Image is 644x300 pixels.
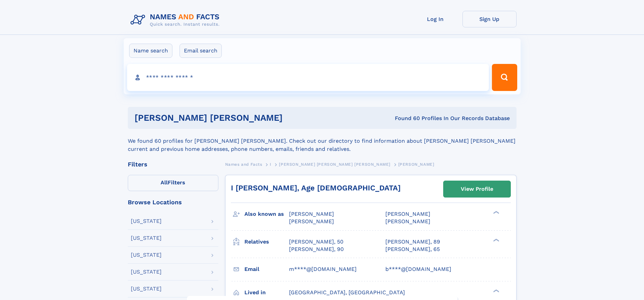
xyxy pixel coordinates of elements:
[461,181,493,197] div: View Profile
[231,184,401,192] a: I [PERSON_NAME], Age [DEMOGRAPHIC_DATA]
[128,11,225,29] img: Logo Names and Facts
[492,64,517,91] button: Search Button
[289,238,343,246] a: [PERSON_NAME], 50
[161,179,168,186] span: All
[408,11,462,27] a: Log In
[492,210,500,215] div: ❯
[385,238,440,246] a: [PERSON_NAME], 89
[128,175,218,191] label: Filters
[492,238,500,242] div: ❯
[279,160,390,168] a: [PERSON_NAME] [PERSON_NAME] [PERSON_NAME]
[279,162,390,167] span: [PERSON_NAME] [PERSON_NAME] [PERSON_NAME]
[289,218,334,225] span: [PERSON_NAME]
[385,218,430,225] span: [PERSON_NAME]
[128,129,517,153] div: We found 60 profiles for [PERSON_NAME] [PERSON_NAME]. Check out our directory to find information...
[244,263,289,275] h3: Email
[131,235,162,241] div: [US_STATE]
[244,208,289,220] h3: Also known as
[385,211,430,217] span: [PERSON_NAME]
[270,162,271,167] span: I
[444,181,510,197] a: View Profile
[289,246,344,253] a: [PERSON_NAME], 90
[131,252,162,258] div: [US_STATE]
[244,287,289,298] h3: Lived in
[131,218,162,224] div: [US_STATE]
[289,289,405,296] span: [GEOGRAPHIC_DATA], [GEOGRAPHIC_DATA]
[270,160,271,168] a: I
[289,211,334,217] span: [PERSON_NAME]
[131,269,162,275] div: [US_STATE]
[398,162,434,167] span: [PERSON_NAME]
[128,199,218,205] div: Browse Locations
[131,286,162,292] div: [US_STATE]
[462,11,517,27] a: Sign Up
[385,246,440,253] a: [PERSON_NAME], 65
[127,64,489,91] input: search input
[225,160,262,168] a: Names and Facts
[128,161,218,167] div: Filters
[244,236,289,248] h3: Relatives
[180,44,222,58] label: Email search
[339,115,510,122] div: Found 60 Profiles In Our Records Database
[129,44,172,58] label: Name search
[492,289,500,293] div: ❯
[135,114,339,122] h1: [PERSON_NAME] [PERSON_NAME]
